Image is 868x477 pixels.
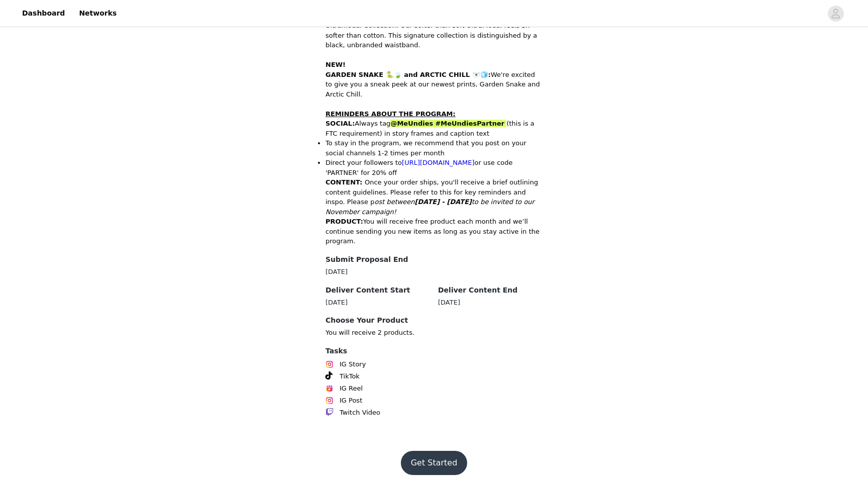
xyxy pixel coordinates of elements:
[402,159,475,166] a: [URL][DOMAIN_NAME]
[415,198,472,206] strong: [DATE] - [DATE]
[325,198,534,216] em: ost between to be invited to our November campaign!
[340,371,360,381] span: TikTok
[73,2,123,25] a: Networks
[325,119,542,138] p: Always tag (this is a FTC requirement) in story frames and caption text
[340,396,362,406] span: IG Post
[16,2,71,25] a: Dashboard
[325,71,491,78] strong: GARDEN SNAKE 🐍🍃 and ARCTIC CHILL 🐻‍❄️🧊:
[390,120,433,127] strong: @MeUndies
[325,385,334,393] img: Instagram Reels Icon
[340,408,380,418] span: Twitch Video
[325,158,542,177] li: Direct your followers to or use code 'PARTNER' for 20% off
[325,178,362,186] strong: CONTENT:
[325,267,430,277] div: [DATE]
[325,120,352,127] strong: SOCIAL
[325,217,542,246] p: You will receive free product each month and we’ll continue sending you new items as long as you ...
[352,120,355,127] strong: :
[325,218,363,225] strong: PRODUCT:
[325,397,334,405] img: Instagram Icon
[325,70,542,100] p: We're excited to give you a sneak peek at our newest prints, Garden Snake and Arctic Chill.
[325,21,542,50] li: Ultramodal Collection: Our softer-than-soft UltraModal feels 3x softer than cotton. This signatur...
[340,359,366,369] span: IG Story
[401,451,468,475] button: Get Started
[325,285,430,296] h4: Deliver Content Start
[340,384,363,394] span: IG Reel
[325,61,346,68] strong: NEW!
[325,138,542,158] li: To stay in the program, we recommend that you post on your social channels 1-2 times per month
[325,328,542,338] p: You will receive 2 products.
[325,177,542,217] p: Once your order ships, you'll receive a brief outlining content guidelines. Please refer to this ...
[438,298,542,308] div: [DATE]
[325,360,334,368] img: Instagram Icon
[435,120,504,127] strong: #MeUndiesPartner
[325,315,542,326] h4: Choose Your Product
[831,6,840,22] div: avatar
[325,110,456,118] strong: REMINDERS ABOUT THE PROGRAM:
[325,346,542,356] h4: Tasks
[438,285,542,296] h4: Deliver Content End
[325,254,430,265] h4: Submit Proposal End
[325,298,430,308] div: [DATE]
